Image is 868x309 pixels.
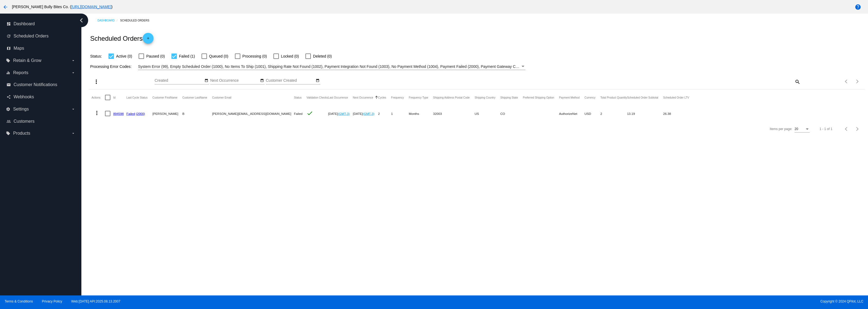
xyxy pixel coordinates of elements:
[212,96,231,99] button: Change sorting for CustomerEmail
[841,124,852,134] button: Previous page
[6,71,10,75] i: equalizer
[307,110,313,116] mat-icon: check
[14,34,49,39] span: Scheduled Orders
[7,32,75,40] a: update Scheduled Orders
[71,58,75,63] i: arrow_drop_down
[338,112,350,115] a: (GMT-3)
[2,4,9,10] mat-icon: arrow_back
[6,58,10,63] i: local_offer
[7,46,11,51] i: map
[559,106,585,121] mat-cell: AuthorizeNet
[433,96,470,99] button: Change sorting for ShippingPostcode
[14,119,34,124] span: Customers
[152,106,182,121] mat-cell: [PERSON_NAME]
[663,96,689,99] button: Change sorting for LifetimeValue
[266,78,315,83] input: Customer Created
[94,110,100,116] mat-icon: more_vert
[71,299,120,303] a: Web:[DATE] API:2025.08.13.2007
[328,96,348,99] button: Change sorting for LastOccurrenceUtc
[475,106,500,121] mat-cell: US
[281,53,299,59] span: Locked (0)
[242,53,267,59] span: Processing (0)
[90,64,132,69] span: Processing Error Codes:
[7,80,75,89] a: email Customer Notifications
[663,106,694,121] mat-cell: 26.38
[794,127,798,131] span: 20
[14,82,57,87] span: Customer Notifications
[90,33,153,44] h2: Scheduled Orders
[363,112,374,115] a: (GMT-3)
[6,107,10,111] i: settings
[307,89,328,106] mat-header-cell: Validation Checks
[559,96,580,99] button: Change sorting for PaymentMethod.Type
[7,93,75,101] a: share Webhooks
[600,89,627,106] mat-header-cell: Total Product Quantity
[77,16,86,25] i: chevron_left
[794,77,800,86] mat-icon: search
[585,96,596,99] button: Change sorting for CurrencyIso
[7,34,11,38] i: update
[353,96,373,99] button: Change sorting for NextOccurrenceUtc
[13,58,41,63] span: Retain & Grow
[316,78,320,83] mat-icon: date_range
[7,119,11,124] i: people_outline
[145,36,151,43] mat-icon: add
[152,96,177,99] button: Change sorting for CustomerFirstName
[210,78,259,83] input: Next Occurrence
[205,78,208,83] mat-icon: date_range
[353,106,378,121] mat-cell: [DATE]
[7,83,11,87] i: email
[5,299,33,303] a: Terms & Conditions
[71,5,111,9] a: [URL][DOMAIN_NAME]
[475,96,496,99] button: Change sorting for ShippingCountry
[500,96,518,99] button: Change sorting for ShippingState
[6,131,10,135] i: local_offer
[294,112,303,115] span: Failed
[852,124,863,134] button: Next page
[91,89,105,106] mat-header-cell: Actions
[391,96,404,99] button: Change sorting for Frequency
[71,107,75,111] i: arrow_drop_down
[146,53,165,59] span: Paused (0)
[13,131,30,136] span: Products
[126,96,148,99] button: Change sorting for LastProcessingCycleId
[116,53,132,59] span: Active (0)
[439,299,863,303] span: Copyright © 2024 QPilot, LLC
[378,96,386,99] button: Change sorting for Cycles
[7,22,11,26] i: dashboard
[13,70,28,75] span: Reports
[93,78,100,85] mat-icon: more_vert
[90,54,102,58] span: Status:
[7,44,75,53] a: map Maps
[433,106,475,121] mat-cell: 32003
[7,95,11,99] i: share
[113,96,115,99] button: Change sorting for Id
[14,21,35,26] span: Dashboard
[138,63,525,70] mat-select: Filter by Processing Error Codes
[523,96,554,99] button: Change sorting for PreferredShippingOption
[819,127,832,131] div: 1 - 1 of 1
[313,53,332,59] span: Deleted (0)
[260,78,264,83] mat-icon: date_range
[841,76,852,87] button: Previous page
[294,96,302,99] button: Change sorting for Status
[600,106,627,121] mat-cell: 2
[71,71,75,75] i: arrow_drop_down
[97,16,120,25] a: Dashboard
[585,106,601,121] mat-cell: USD
[42,299,62,303] a: Privacy Policy
[182,106,212,121] mat-cell: B
[627,96,658,99] button: Change sorting for Subtotal
[209,53,228,59] span: Queued (0)
[770,127,792,131] div: Items per page:
[155,78,203,83] input: Created
[409,96,428,99] button: Change sorting for FrequencyType
[113,112,124,115] a: 894598
[7,117,75,126] a: people_outline Customers
[136,112,145,115] a: (2000)
[378,106,391,121] mat-cell: 2
[852,76,863,87] button: Next page
[7,20,75,28] a: dashboard Dashboard
[126,112,135,115] a: Failed
[794,127,810,131] mat-select: Items per page:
